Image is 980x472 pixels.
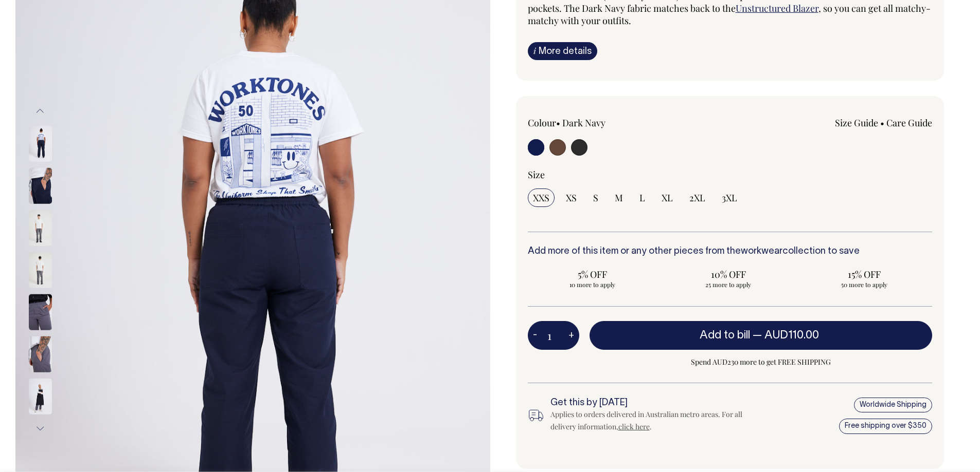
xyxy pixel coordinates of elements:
[593,192,598,204] span: S
[528,42,597,60] a: iMore details
[639,192,645,204] span: L
[656,188,678,207] input: XL
[664,265,793,292] input: 10% OFF 25 more to apply
[669,280,788,289] span: 25 more to apply
[528,247,933,257] h6: Add more of this item or any other pieces from the collection to save
[561,188,582,207] input: XS
[662,192,673,204] span: XL
[689,192,705,204] span: 2XL
[29,252,52,288] img: charcoal
[741,247,782,256] a: workwear
[528,2,931,27] span: , so you can get all matchy-matchy with your outfits.
[805,280,924,289] span: 50 more to apply
[590,321,933,350] button: Add to bill —AUD110.00
[805,268,924,280] span: 15% OFF
[533,192,549,204] span: XXS
[550,398,749,408] h6: Get this by [DATE]
[29,294,52,330] img: charcoal
[753,330,822,341] span: —
[556,117,560,129] span: •
[717,188,742,207] input: 3XL
[32,417,48,440] button: Next
[615,192,623,204] span: M
[528,265,657,292] input: 5% OFF 10 more to apply
[528,117,690,129] div: Colour
[562,117,605,129] label: Dark Navy
[634,188,650,207] input: L
[764,330,819,341] span: AUD110.00
[799,265,929,292] input: 15% OFF 50 more to apply
[29,336,52,372] img: charcoal
[29,210,52,246] img: charcoal
[722,192,737,204] span: 3XL
[29,125,52,161] img: dark-navy
[29,378,52,414] img: charcoal
[610,188,628,207] input: M
[835,117,878,129] a: Size Guide
[684,188,710,207] input: 2XL
[588,188,603,207] input: S
[736,2,818,14] a: Unstructured Blazer
[528,325,542,346] button: -
[528,168,933,181] div: Size
[618,422,650,431] a: click here
[533,268,652,280] span: 5% OFF
[700,330,750,341] span: Add to bill
[32,100,48,123] button: Previous
[29,167,52,203] img: dark-navy
[669,268,788,280] span: 10% OFF
[533,45,536,56] span: i
[533,280,652,289] span: 10 more to apply
[550,408,749,433] div: Applies to orders delivered in Australian metro areas. For all delivery information, .
[563,325,579,346] button: +
[880,117,884,129] span: •
[590,356,933,368] span: Spend AUD230 more to get FREE SHIPPING
[886,117,932,129] a: Care Guide
[566,192,577,204] span: XS
[528,188,555,207] input: XXS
